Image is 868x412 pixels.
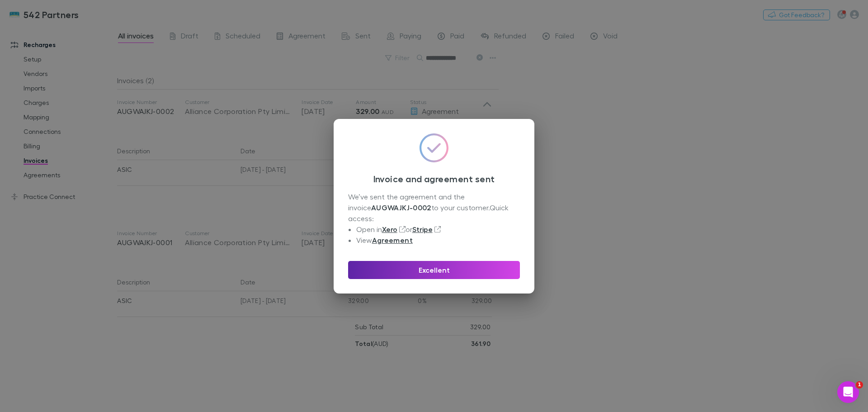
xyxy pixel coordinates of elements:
[837,381,859,403] iframe: Intercom live chat
[371,203,431,212] strong: AUGWAJKJ-0002
[356,224,520,235] li: Open in or
[856,381,863,388] span: 1
[412,225,433,234] a: Stripe
[348,261,520,279] button: Excellent
[372,236,413,245] a: Agreement
[420,133,448,162] img: GradientCheckmarkIcon.svg
[348,191,520,246] div: We’ve sent the agreement and the invoice to your customer. Quick access:
[348,173,520,184] h3: Invoice and agreement sent
[356,235,520,246] li: View
[382,225,397,234] a: Xero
